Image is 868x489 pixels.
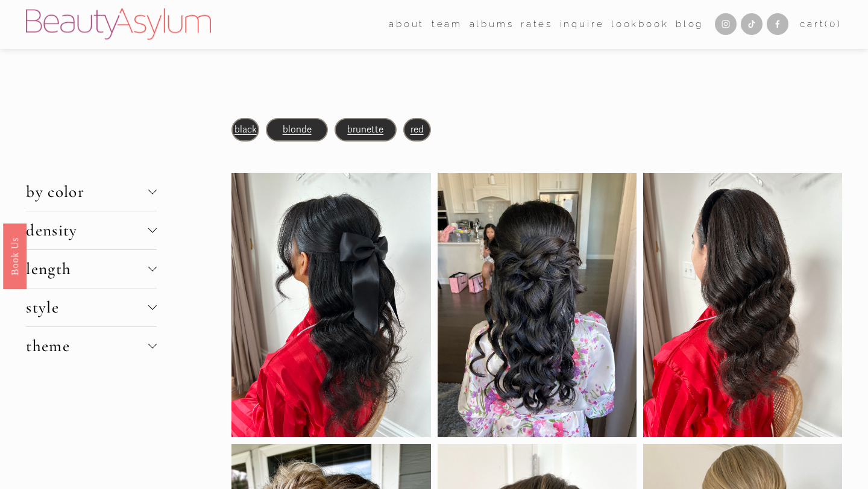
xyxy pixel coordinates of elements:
a: TikTok [741,13,763,35]
a: folder dropdown [432,15,462,34]
a: Instagram [715,13,737,35]
span: about [389,16,424,33]
span: by color [26,182,148,202]
a: Rates [521,15,553,34]
a: albums [470,15,514,34]
a: folder dropdown [389,15,424,34]
a: Facebook [767,13,788,35]
button: style [26,288,156,326]
button: by color [26,173,156,211]
a: Blog [676,15,703,34]
span: density [26,220,148,240]
a: Lookbook [611,15,669,34]
span: style [26,297,148,317]
button: length [26,250,156,288]
a: red [410,124,424,135]
a: brunette [347,124,383,135]
span: ( ) [825,19,841,30]
a: black [234,124,257,135]
span: length [26,259,148,279]
span: theme [26,336,148,356]
a: blonde [283,124,312,135]
span: 0 [829,19,837,30]
span: team [432,16,462,33]
a: Book Us [3,223,27,289]
button: theme [26,327,156,365]
button: density [26,211,156,249]
a: 0 items in cart [800,16,842,33]
img: Beauty Asylum | Bridal Hair &amp; Makeup Charlotte &amp; Atlanta [26,8,211,40]
a: Inquire [560,15,605,34]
